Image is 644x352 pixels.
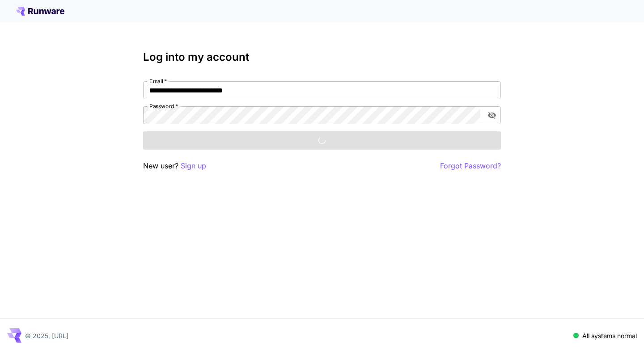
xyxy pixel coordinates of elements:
p: © 2025, [URL] [25,331,68,340]
label: Email [149,77,167,85]
button: toggle password visibility [484,107,500,123]
p: All systems normal [582,331,637,340]
h3: Log into my account [143,51,501,63]
label: Password [149,102,178,110]
button: Forgot Password? [440,160,501,172]
button: Sign up [181,160,206,172]
p: New user? [143,160,206,172]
